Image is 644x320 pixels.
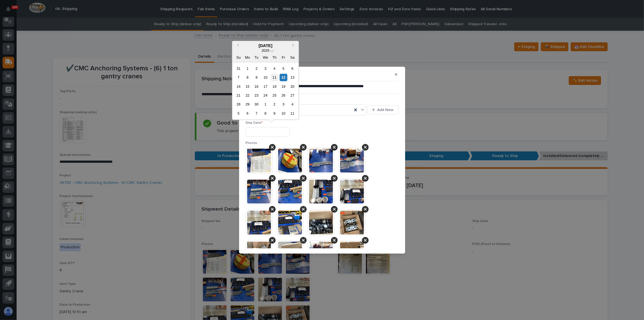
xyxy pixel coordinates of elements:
div: Choose Tuesday, October 7th, 2025 [253,110,260,117]
div: Choose Tuesday, September 2nd, 2025 [253,65,260,72]
div: Choose Monday, September 8th, 2025 [244,74,251,81]
div: Choose Tuesday, September 9th, 2025 [253,74,260,81]
div: [DATE] [232,43,299,48]
div: Choose Saturday, September 13th, 2025 [289,74,296,81]
div: Choose Friday, September 12th, 2025 [280,74,287,81]
span: 2025 [262,48,269,53]
div: Choose Saturday, October 4th, 2025 [289,101,296,108]
div: Choose Sunday, September 7th, 2025 [235,74,242,81]
div: Fr [280,54,287,61]
div: Choose Monday, September 29th, 2025 [244,101,251,108]
div: Choose Friday, September 19th, 2025 [280,83,287,90]
div: Choose Wednesday, October 1st, 2025 [262,101,269,108]
div: Choose Saturday, September 20th, 2025 [289,83,296,90]
div: Choose Thursday, September 25th, 2025 [271,92,278,99]
div: Choose Sunday, September 14th, 2025 [235,83,242,90]
div: Choose Saturday, October 11th, 2025 [289,110,296,117]
div: Choose Monday, September 1st, 2025 [244,65,251,72]
div: Choose Tuesday, September 23rd, 2025 [253,92,260,99]
div: Choose Sunday, October 5th, 2025 [235,110,242,117]
span: Ship Date [246,121,263,125]
div: Choose Thursday, September 4th, 2025 [271,65,278,72]
div: Choose Wednesday, September 24th, 2025 [262,92,269,99]
button: Next Month [289,42,298,50]
div: Choose Thursday, October 2nd, 2025 [271,101,278,108]
div: Choose Sunday, September 28th, 2025 [235,101,242,108]
div: Choose Friday, October 3rd, 2025 [280,101,287,108]
div: Choose Sunday, August 31st, 2025 [235,65,242,72]
div: Su [235,54,242,61]
div: Choose Wednesday, September 17th, 2025 [262,83,269,90]
div: Choose Saturday, September 6th, 2025 [289,65,296,72]
div: Choose Monday, October 6th, 2025 [244,110,251,117]
div: Choose Thursday, September 11th, 2025 [271,74,278,81]
div: Mo [244,54,251,61]
div: Choose Tuesday, September 16th, 2025 [253,83,260,90]
button: Previous Month [233,42,242,50]
div: Choose Sunday, September 21st, 2025 [235,92,242,99]
div: month 2025-09 [234,64,297,118]
div: We [262,54,269,61]
div: Choose Friday, September 5th, 2025 [280,65,287,72]
div: Sa [289,54,296,61]
div: Choose Wednesday, September 10th, 2025 [262,74,269,81]
div: Th [271,54,278,61]
span: Photos [246,141,257,145]
div: Choose Friday, October 10th, 2025 [280,110,287,117]
div: Choose Tuesday, September 30th, 2025 [253,101,260,108]
div: Choose Monday, September 15th, 2025 [244,83,251,90]
div: Choose Wednesday, October 8th, 2025 [262,110,269,117]
div: Choose Wednesday, September 3rd, 2025 [262,65,269,72]
div: Choose Friday, September 26th, 2025 [280,92,287,99]
div: Tu [253,54,260,61]
div: Choose Thursday, October 9th, 2025 [271,110,278,117]
div: Choose Monday, September 22nd, 2025 [244,92,251,99]
div: Choose Thursday, September 18th, 2025 [271,83,278,90]
div: Choose Saturday, September 27th, 2025 [289,92,296,99]
span: Add New [377,107,394,112]
button: Add New [367,105,398,114]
